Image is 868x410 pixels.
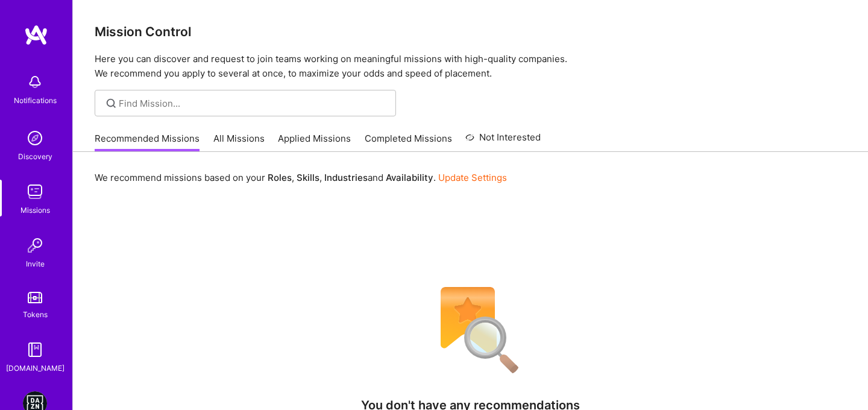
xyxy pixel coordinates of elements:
[23,180,47,204] img: teamwork
[20,204,50,216] div: Missions
[28,292,42,303] img: tokens
[95,171,507,184] p: We recommend missions based on your , , and .
[23,126,47,150] img: discovery
[104,96,118,110] i: icon SearchGrey
[24,24,48,46] img: logo
[438,172,507,183] a: Update Settings
[213,132,265,152] a: All Missions
[297,172,319,183] b: Skills
[26,257,45,270] div: Invite
[365,132,452,152] a: Completed Missions
[324,172,368,183] b: Industries
[23,233,47,257] img: Invite
[420,279,522,382] img: No Results
[23,70,47,94] img: bell
[23,338,47,362] img: guide book
[6,362,64,374] div: [DOMAIN_NAME]
[119,97,387,110] input: Find Mission...
[278,132,351,152] a: Applied Missions
[95,52,846,81] p: Here you can discover and request to join teams working on meaningful missions with high-quality ...
[465,130,541,152] a: Not Interested
[23,308,48,321] div: Tokens
[18,150,52,163] div: Discovery
[14,94,57,107] div: Notifications
[268,172,292,183] b: Roles
[95,132,200,152] a: Recommended Missions
[95,24,846,39] h3: Mission Control
[386,172,433,183] b: Availability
